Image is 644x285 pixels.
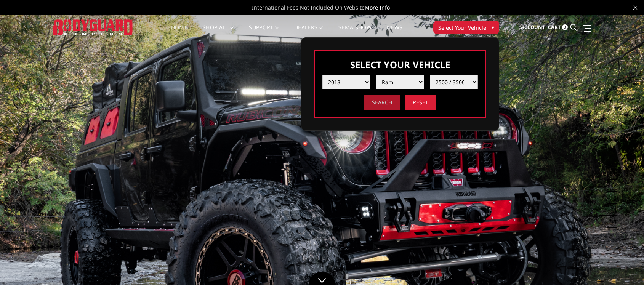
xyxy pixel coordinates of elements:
input: Search [364,95,400,110]
a: Dealers [294,25,323,40]
a: Support [249,25,279,40]
a: Home [171,25,187,40]
button: 3 of 5 [609,192,617,204]
a: Account [521,17,545,38]
a: Click to Down [309,272,335,285]
button: 4 of 5 [609,204,617,216]
a: News [387,25,402,40]
button: 1 of 5 [609,168,617,180]
h3: Select Your Vehicle [322,58,478,71]
span: Select Your Vehicle [438,24,486,32]
a: More Info [365,4,390,11]
a: shop all [203,25,234,40]
a: Cart 0 [548,17,568,38]
button: 5 of 5 [609,216,617,228]
span: Cart [548,24,561,30]
span: 0 [562,24,568,30]
img: BODYGUARD BUMPERS [53,19,133,35]
span: ▾ [492,23,494,31]
button: Select Your Vehicle [433,21,499,34]
iframe: Chat Widget [606,248,644,285]
input: Reset [405,95,436,110]
button: 2 of 5 [609,180,617,192]
span: Account [521,24,545,30]
a: SEMA Show [338,25,372,40]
